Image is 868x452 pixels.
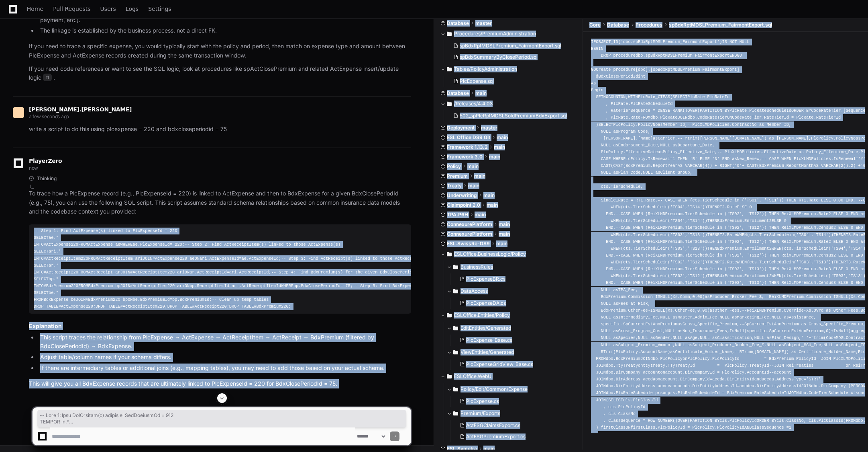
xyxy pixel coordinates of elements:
button: EditEntities/Generated [447,322,577,335]
svg: Directory [447,64,452,74]
svg: Directory [447,99,452,109]
span: ON [185,284,189,288]
span: spBdxSummaryByClosePeriod.sql [460,54,538,60]
span: in [663,246,668,251]
span: a few seconds ago [29,113,69,119]
span: int [638,74,645,79]
span: main [475,212,486,218]
span: [PERSON_NAME].[PERSON_NAME] [29,106,132,113]
span: IF [591,39,596,44]
span: 'TS04' [831,246,846,251]
span: 'TS13' [848,274,863,279]
span: Procedures [636,22,662,28]
span: 220 [175,242,182,247]
span: 11 [43,74,52,82]
span: END [606,226,613,230]
span: 'TS02' [670,274,685,279]
span: 'TS12' [687,260,702,265]
span: Begin [591,88,603,92]
button: Procedures/PremiumAdministration [440,27,577,40]
span: PlayerZero [29,158,62,163]
span: SELECT [34,263,49,268]
span: BusinessRules [460,264,493,270]
button: /Releases/4.4.03 [440,97,577,110]
span: WHEN [611,260,621,265]
span: Settings [148,6,171,11]
span: procedure [613,67,635,72]
span: -- Step 2: Find ActReceiptItem(s) linked to those ActExpense(s) [185,242,340,247]
span: WHEN [611,232,621,237]
span: ESLOffice.BusinessLogic/Policy [454,251,526,257]
span: Create [596,67,611,72]
span: main [497,134,508,141]
span: main [487,202,498,208]
span: 1 [672,156,675,161]
span: 2 [851,164,853,168]
span: IS [722,39,727,44]
span: NULL [601,129,611,134]
span: Users [100,6,116,11]
span: 'TS14' [687,219,702,224]
span: ON [727,115,732,120]
span: main [475,90,487,97]
span: END [606,212,613,216]
span: ON [128,297,132,302]
span: FROM [640,115,650,120]
svg: Directory [453,323,458,333]
svg: Directory [453,286,458,296]
span: /Releases/4.4.03 [454,101,493,107]
span: as [613,143,618,148]
button: PlcExpenseDA.cs [456,298,572,309]
span: SELECT [672,95,687,99]
span: BY [725,109,729,113]
span: NULL [601,171,611,175]
span: Treaty [447,183,462,189]
span: Claimpoint 2.0 [447,202,480,208]
span: WHEN [611,274,621,279]
span: as [658,150,662,154]
span: 'TS04' [796,232,811,237]
span: AS [665,95,670,99]
span: Framework 3.0 [447,154,483,160]
span: DROP [229,304,239,309]
span: DataAccess [460,288,488,294]
span: 75 [345,284,350,288]
span: END [606,239,613,244]
span: SELECT [34,277,49,281]
span: main [483,192,495,199]
span: Home [27,6,43,11]
span: PlcExpense.sql [460,78,494,84]
span: AS [678,164,683,168]
span: = [340,284,343,288]
span: PlcExpenseDA.cs [466,300,506,306]
span: NULL [601,315,611,320]
span: WHEN [772,274,782,279]
span: WHEN [737,232,747,237]
svg: Directory [447,372,452,381]
span: NULL [660,315,670,320]
button: PlcExpenseBR.cs [456,273,572,285]
span: FROM [78,242,88,247]
span: in [823,274,828,279]
span: BY [806,109,811,113]
span: 'TS13' [687,232,702,237]
span: -- PlcXLMDPolicies.EffectiveDate as Policy_Effective_Date, [717,150,860,154]
span: SELECT [598,122,613,127]
span: 'TS03' [831,274,846,279]
span: -- Step 5: Find BdxExpense(s) linked to those BdxPremium(s) [353,284,499,288]
span: as [655,171,660,175]
span: Database [607,22,629,28]
span: ESLOffice.Entities/Policy [454,312,510,318]
span: THEN [707,219,717,224]
button: spBdxSummaryByClosePeriod.sql [450,51,572,63]
span: as [672,315,677,320]
span: as [672,143,677,148]
span: THEN [707,260,717,265]
span: main [496,240,507,247]
span: in [823,246,828,251]
span: main [467,163,479,170]
span: FROM [88,256,98,261]
button: Policy/Edit/Common/Expense [447,383,577,396]
span: 2 [841,164,843,168]
span: 'TS03' [670,246,685,251]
